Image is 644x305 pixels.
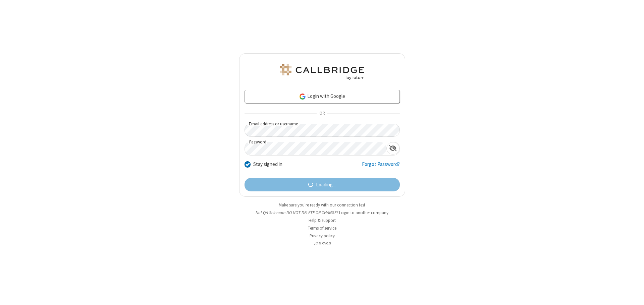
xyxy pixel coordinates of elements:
a: Login with Google [245,90,400,103]
input: Password [245,142,386,155]
label: Stay signed in [253,161,282,168]
a: Make sure you're ready with our connection test [279,202,365,208]
a: Forgot Password? [362,161,400,173]
a: Privacy policy [310,233,335,239]
input: Email address or username [245,124,400,137]
button: Login to another company [339,209,388,216]
img: google-icon.png [299,93,306,100]
img: QA Selenium DO NOT DELETE OR CHANGE [278,64,366,80]
li: Not QA Selenium DO NOT DELETE OR CHANGE? [239,209,405,216]
a: Help & support [309,218,336,223]
button: Loading... [245,178,400,191]
a: Terms of service [308,225,336,231]
li: v2.6.353.0 [239,240,405,247]
div: Show password [386,142,399,155]
span: OR [317,109,327,118]
span: Loading... [316,181,336,189]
